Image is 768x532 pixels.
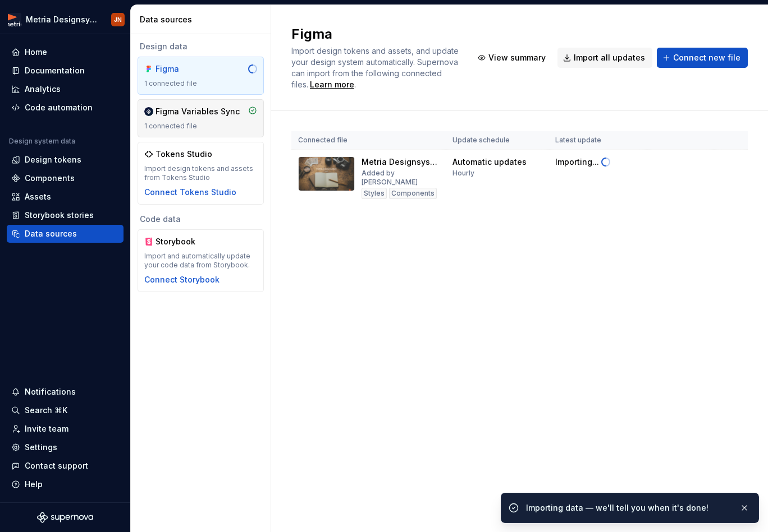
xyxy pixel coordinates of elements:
[310,79,354,90] a: Learn more
[7,188,124,206] a: Assets
[144,274,220,285] button: Connect Storybook
[26,14,98,25] div: Metria Designsystem
[8,13,21,26] img: fcc7d103-c4a6-47df-856c-21dae8b51a16.png
[144,164,257,182] div: Import design tokens and assets from Tokens Studio
[138,214,264,225] div: Code data
[362,156,439,168] div: Metria Designsystem
[291,131,446,150] th: Connected file
[25,405,67,416] div: Search ⌘K
[488,52,546,63] span: View summary
[555,156,599,168] div: Importing...
[25,423,68,434] div: Invite team
[138,229,264,292] a: StorybookImport and automatically update your code data from Storybook.Connect Storybook
[144,79,257,88] div: 1 connected file
[446,131,549,150] th: Update schedule
[25,386,76,397] div: Notifications
[452,169,474,178] div: Hourly
[144,252,257,270] div: Import and automatically update your code data from Storybook.
[7,62,124,80] a: Documentation
[156,63,209,75] div: Figma
[452,156,527,168] div: Automatic updates
[7,169,124,187] a: Components
[472,48,553,68] button: View summary
[25,442,57,453] div: Settings
[37,512,93,523] svg: Supernova Logo
[25,210,94,221] div: Storybook stories
[7,151,124,169] a: Design tokens
[657,48,748,68] button: Connect new file
[574,52,645,63] span: Import all updates
[25,173,75,184] div: Components
[138,99,264,137] a: Figma Variables Sync1 connected file
[156,149,212,160] div: Tokens Studio
[114,15,122,24] div: JN
[7,383,124,401] button: Notifications
[25,460,88,471] div: Contact support
[291,46,461,89] span: Import design tokens and assets, and update your design system automatically. Supernova can impor...
[25,154,81,165] div: Design tokens
[7,99,124,117] a: Code automation
[138,41,264,52] div: Design data
[25,84,61,95] div: Analytics
[156,106,240,117] div: Figma Variables Sync
[362,188,387,199] div: Styles
[7,457,124,475] button: Contact support
[25,228,77,239] div: Data sources
[2,7,128,31] button: Metria DesignsystemJN
[138,142,264,205] a: Tokens StudioImport design tokens and assets from Tokens StudioConnect Tokens Studio
[140,14,266,25] div: Data sources
[291,25,459,43] h2: Figma
[25,47,47,58] div: Home
[7,438,124,456] a: Settings
[25,65,85,76] div: Documentation
[526,502,730,514] div: Importing data — we'll tell you when it's done!
[156,236,209,247] div: Storybook
[308,81,356,89] span: .
[7,225,124,243] a: Data sources
[138,57,264,95] a: Figma1 connected file
[144,122,257,131] div: 1 connected file
[7,206,124,224] a: Storybook stories
[389,188,437,199] div: Components
[9,137,75,146] div: Design system data
[548,131,647,150] th: Latest update
[362,169,439,187] div: Added by [PERSON_NAME]
[25,191,51,202] div: Assets
[7,420,124,438] a: Invite team
[25,479,43,490] div: Help
[144,187,236,198] button: Connect Tokens Studio
[7,475,124,493] button: Help
[673,52,740,63] span: Connect new file
[557,48,652,68] button: Import all updates
[7,43,124,61] a: Home
[7,80,124,98] a: Analytics
[25,102,93,113] div: Code automation
[7,401,124,419] button: Search ⌘K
